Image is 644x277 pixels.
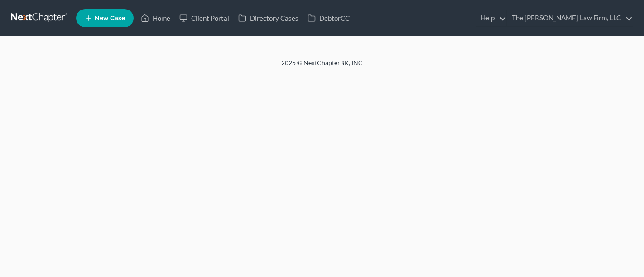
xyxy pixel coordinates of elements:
[64,58,580,75] div: 2025 © NextChapterBK, INC
[507,10,633,26] a: The [PERSON_NAME] Law Firm, LLC
[234,10,303,26] a: Directory Cases
[476,10,506,26] a: Help
[136,10,175,26] a: Home
[76,9,134,27] new-legal-case-button: New Case
[175,10,234,26] a: Client Portal
[303,10,354,26] a: DebtorCC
